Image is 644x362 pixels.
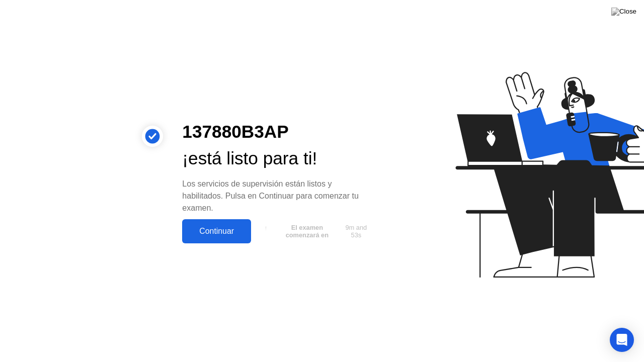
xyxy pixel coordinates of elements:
[610,328,634,352] div: Open Intercom Messenger
[342,224,371,239] span: 9m and 53s
[182,219,251,243] button: Continuar
[182,145,374,172] div: ¡está listo para ti!
[185,227,248,236] div: Continuar
[182,178,374,214] div: Los servicios de supervisión están listos y habilitados. Pulsa en Continuar para comenzar tu examen.
[256,222,374,241] button: El examen comenzará en9m and 53s
[611,8,636,16] img: Close
[182,119,374,145] div: 137880B3AP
